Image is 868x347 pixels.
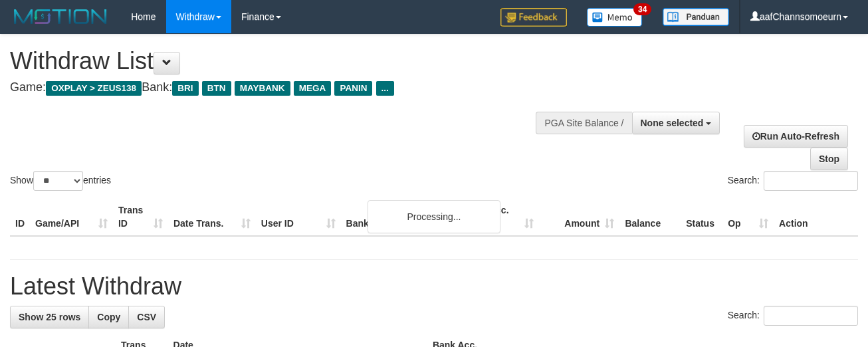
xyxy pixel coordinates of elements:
th: Bank Acc. Number [459,198,539,236]
th: Date Trans. [168,198,256,236]
span: PANIN [334,81,372,96]
th: User ID [256,198,341,236]
img: Button%20Memo.svg [587,8,643,27]
th: Balance [619,198,681,236]
a: Show 25 rows [10,306,89,328]
span: CSV [137,312,156,322]
input: Search: [764,171,858,191]
h1: Latest Withdraw [10,273,858,300]
th: Game/API [30,198,113,236]
span: None selected [641,118,704,128]
label: Search: [728,306,858,326]
th: Status [681,198,722,236]
label: Show entries [10,171,111,191]
div: Processing... [368,200,500,233]
label: Search: [728,171,858,191]
span: OXPLAY > ZEUS138 [46,81,142,96]
input: Search: [764,306,858,326]
th: ID [10,198,30,236]
span: 34 [633,3,651,15]
select: Showentries [33,171,83,191]
a: CSV [128,306,165,328]
span: ... [376,81,394,96]
img: MOTION_logo.png [10,7,111,27]
a: Run Auto-Refresh [744,125,848,148]
th: Op [722,198,774,236]
h4: Game: Bank: [10,81,566,94]
th: Amount [539,198,619,236]
th: Trans ID [113,198,168,236]
a: Copy [88,306,129,328]
span: MEGA [294,81,332,96]
img: panduan.png [663,8,729,26]
th: Action [774,198,858,236]
span: MAYBANK [235,81,290,96]
span: Copy [97,312,120,322]
img: Feedback.jpg [500,8,567,27]
span: BRI [172,81,198,96]
div: PGA Site Balance / [536,112,631,134]
span: BTN [202,81,231,96]
a: Stop [810,148,848,170]
h1: Withdraw List [10,48,566,74]
span: Show 25 rows [19,312,80,322]
button: None selected [632,112,720,134]
th: Bank Acc. Name [341,198,459,236]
